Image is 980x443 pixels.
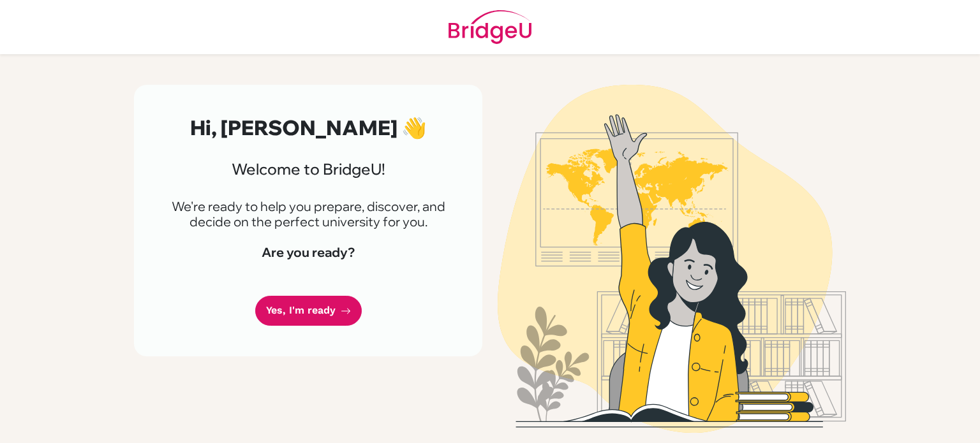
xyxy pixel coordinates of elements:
h3: Welcome to BridgeU! [165,160,452,178]
h4: Are you ready? [165,245,452,260]
h2: Hi, [PERSON_NAME] 👋 [165,115,452,140]
a: Yes, I'm ready [255,296,362,326]
p: We're ready to help you prepare, discover, and decide on the perfect university for you. [165,199,452,229]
